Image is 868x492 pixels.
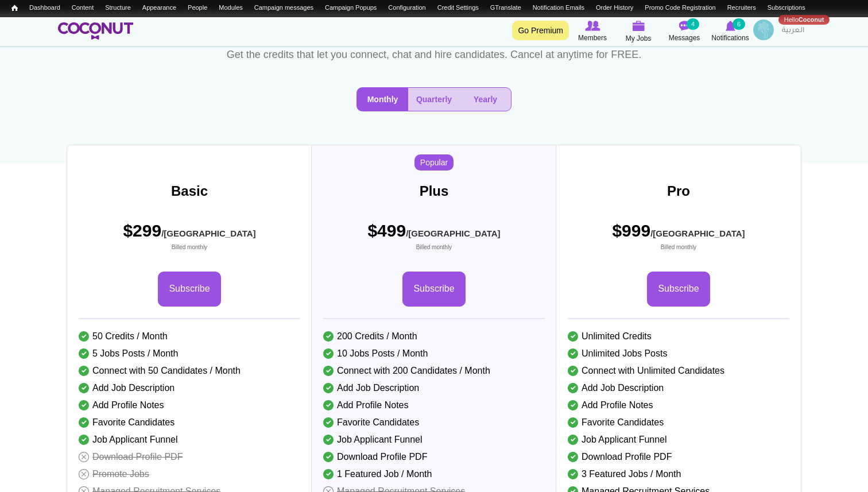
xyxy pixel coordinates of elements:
small: Billed monthly [123,243,255,251]
small: Billed monthly [367,243,500,251]
a: Structure [99,3,137,13]
a: Reports [82,15,115,25]
li: 3 Featured Jobs / Month [568,466,789,483]
span: Messages [669,32,700,44]
small: Billed monthly [612,243,745,251]
a: GTranslate [485,3,527,13]
li: 10 Jobs Posts / Month [323,345,545,362]
li: 1 Featured Job / Month [323,466,545,483]
span: Home [11,4,18,12]
a: Subscribe [402,272,465,307]
a: Credit Settings [432,3,485,13]
li: Download Profile PDF [323,448,545,466]
h3: Pro [556,184,801,199]
a: Campaign messages [249,3,319,13]
span: My Jobs [626,33,652,44]
li: Connect with 50 Candidates / Month [79,362,300,379]
button: Monthly [357,88,408,111]
a: Dashboard [24,3,66,13]
a: Notifications Notifications 6 [707,20,753,44]
li: Add Job Description [568,379,789,397]
li: Connect with Unlimited Candidates [568,362,789,379]
sub: /[GEOGRAPHIC_DATA] [161,228,255,238]
a: Modules [213,3,249,13]
li: Add Job Description [323,379,545,397]
a: HelloCoconut [778,15,830,25]
li: Add Profile Notes [568,397,789,414]
a: العربية [776,20,810,42]
span: Notifications [711,32,749,44]
span: $299 [123,219,255,251]
li: Promote Jobs [79,466,300,483]
li: Favorite Candidates [323,414,545,431]
a: Go Premium [512,21,569,40]
li: Add Profile Notes [79,397,300,414]
a: Browse Members Members [569,20,615,44]
li: Add Profile Notes [323,397,545,414]
span: Members [578,32,607,44]
p: Get the credits that let you connect, chat and hire candidates. Cancel at anytime for FREE. [222,46,646,64]
li: Add Job Description [79,379,300,397]
li: Unlimited Jobs Posts [568,345,789,362]
li: Unlimited Credits [568,328,789,345]
li: Favorite Candidates [568,414,789,431]
li: Favorite Candidates [79,414,300,431]
a: Invite Statistics [115,15,169,25]
li: 50 Credits / Month [79,328,300,345]
a: Log out [830,15,862,25]
li: Job Applicant Funnel [79,431,300,448]
h3: Plus [312,184,556,199]
span: $999 [612,219,745,251]
a: Recruiters [722,3,762,13]
a: Notification Emails [527,3,590,13]
li: 200 Credits / Month [323,328,545,345]
a: Campaign Popups [319,3,382,13]
a: Unsubscribe List [24,15,82,25]
button: Quarterly [408,88,460,111]
li: Connect with 200 Candidates / Month [323,362,545,379]
img: Home [58,22,133,40]
a: Home [6,3,24,14]
li: Job Applicant Funnel [323,431,545,448]
a: Content [66,3,99,13]
a: Order History [590,3,639,13]
li: Download Profile PDF [568,448,789,466]
a: Configuration [382,3,431,13]
a: Promo Code Registration [639,3,721,13]
sub: /[GEOGRAPHIC_DATA] [406,228,500,238]
a: Subscriptions [762,3,811,13]
a: Subscribe [647,272,710,307]
a: People [182,3,213,13]
span: Popular [414,154,454,171]
strong: Coconut [799,16,824,23]
li: Job Applicant Funnel [568,431,789,448]
sub: /[GEOGRAPHIC_DATA] [650,228,745,238]
a: Subscribe [158,272,220,307]
span: $499 [367,219,500,251]
a: Messages Messages 4 [661,20,707,44]
a: My Jobs My Jobs [615,20,661,44]
li: Download Profile PDF [79,448,300,466]
a: Appearance [137,3,182,13]
h3: Basic [67,184,312,199]
li: 5 Jobs Posts / Month [79,345,300,362]
button: Yearly [460,88,511,111]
